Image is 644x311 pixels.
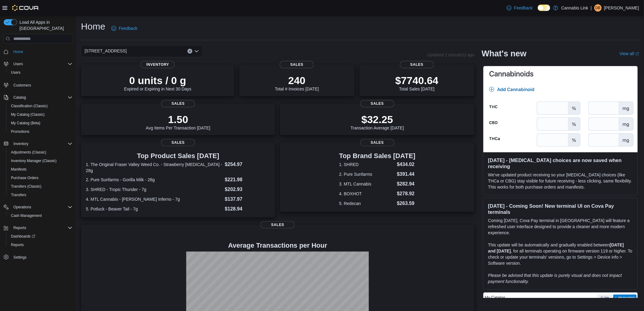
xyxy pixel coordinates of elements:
[482,49,527,58] h2: What's new
[11,184,41,189] span: Transfers (Classic)
[86,206,222,212] dt: 5. Potluck - Beaver Tail - 7g
[9,191,29,199] a: Transfers
[635,52,639,56] svg: External link
[11,175,39,180] span: Purchase Orders
[124,74,191,91] div: Expired or Expiring in Next 30 Days
[9,119,43,127] a: My Catalog (Beta)
[86,196,222,202] dt: 4. MTL Cannabis - [PERSON_NAME] Inferno - 7g
[11,242,24,247] span: Reports
[488,157,633,169] h3: [DATE] - [MEDICAL_DATA] choices are now saved when receiving
[596,4,601,12] span: DB
[6,102,75,110] button: Classification (Classic)
[9,233,72,240] span: Dashboards
[339,152,415,160] h3: Top Brand Sales [DATE]
[360,139,394,146] span: Sales
[9,174,72,182] span: Purchase Orders
[395,74,439,87] p: $7740.64
[11,94,72,101] span: Catalog
[397,171,415,178] dd: $391.44
[9,233,38,240] a: Dashboards
[6,127,75,136] button: Promotions
[11,158,57,163] span: Inventory Manager (Classic)
[11,224,72,231] span: Reports
[1,253,75,262] button: Settings
[9,183,44,190] a: Transfers (Classic)
[397,200,415,207] dd: $263.59
[86,161,222,174] dt: 1. The Original Fraser Valley Weed Co. - Strawberry [MEDICAL_DATA] - 28g
[339,200,394,207] dt: 5. Redecan
[6,119,75,127] button: My Catalog (Beta)
[6,211,75,220] button: Cash Management
[9,157,72,164] span: Inventory Manager (Classic)
[6,241,75,249] button: Reports
[11,60,25,68] button: Users
[81,20,105,33] h1: Home
[11,203,72,211] span: Operations
[13,205,31,210] span: Operations
[9,102,72,110] span: Classification (Classic)
[141,61,175,68] span: Inventory
[13,83,31,88] span: Customers
[9,212,72,219] span: Cash Management
[187,49,192,54] button: Clear input
[225,176,271,183] dd: $221.98
[6,232,75,241] a: Dashboards
[225,186,271,193] dd: $202.93
[488,203,633,215] h3: [DATE] - Coming Soon! New terminal UI on Cova Pay terminals
[11,150,46,155] span: Adjustments (Classic)
[9,191,72,199] span: Transfers
[11,60,72,68] span: Users
[339,181,394,187] dt: 3. MTL Cannabis
[400,61,434,68] span: Sales
[9,157,59,164] a: Inventory Manager (Classic)
[11,129,30,134] span: Promotions
[9,119,72,127] span: My Catalog (Beta)
[11,234,35,239] span: Dashboards
[11,253,72,261] span: Settings
[109,22,140,34] a: Feedback
[13,49,23,54] span: Home
[86,242,470,249] h4: Average Transactions per Hour
[6,165,75,174] button: Manifests
[11,213,42,218] span: Cash Management
[1,140,75,148] button: Inventory
[9,212,44,219] a: Cash Management
[351,113,404,125] p: $32.25
[488,242,633,266] p: This update will be automatically and gradually enabled between , for all terminals operating on ...
[9,128,72,135] span: Promotions
[13,62,23,66] span: Users
[13,95,26,100] span: Catalog
[561,4,588,12] p: Cannabis Link
[428,52,474,57] p: Updated 1 minute(s) ago
[397,180,415,188] dd: $282.94
[11,140,31,147] button: Inventory
[6,148,75,157] button: Adjustments (Classic)
[538,11,538,11] span: Dark Mode
[397,190,415,197] dd: $278.92
[11,94,28,101] button: Catalog
[9,111,47,118] a: My Catalog (Classic)
[275,74,319,91] div: Total # Invoices [DATE]
[9,69,23,76] a: Users
[11,112,45,117] span: My Catalog (Classic)
[11,254,29,261] a: Settings
[261,221,295,228] span: Sales
[194,49,199,54] button: Open list of options
[11,104,48,108] span: Classification (Classic)
[11,81,72,89] span: Customers
[6,68,75,77] button: Users
[351,113,404,130] div: Transaction Average [DATE]
[6,191,75,199] button: Transfers
[6,110,75,119] button: My Catalog (Classic)
[488,172,633,190] p: We've updated product receiving so your [MEDICAL_DATA] choices (like THCa or CBG) stay visible fo...
[339,161,394,168] dt: 1. SHRED
[1,60,75,68] button: Users
[11,82,33,89] a: Customers
[86,152,270,160] h3: Top Product Sales [DATE]
[6,182,75,191] button: Transfers (Classic)
[1,47,75,56] button: Home
[9,183,72,190] span: Transfers (Classic)
[11,203,34,211] button: Operations
[339,171,394,177] dt: 2. Pure Sunfarms
[514,5,533,11] span: Feedback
